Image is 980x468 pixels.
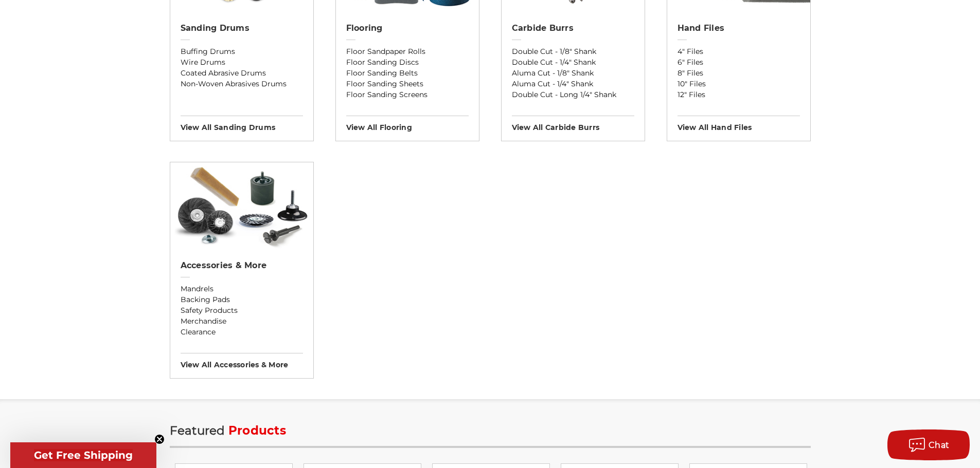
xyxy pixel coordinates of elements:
[346,79,469,89] a: Floor Sanding Sheets
[678,23,800,33] h2: Hand Files
[181,68,303,79] a: Coated Abrasive Drums
[678,68,800,79] a: 8" Files
[512,23,634,33] h2: Carbide Burrs
[678,57,800,68] a: 6" Files
[181,327,303,338] a: Clearance
[346,89,469,100] a: Floor Sanding Screens
[346,46,469,57] a: Floor Sandpaper Rolls
[170,423,225,438] span: Featured
[10,442,156,468] div: Get Free ShippingClose teaser
[512,79,634,89] a: Aluma Cut - 1/4" Shank
[346,23,469,33] h2: Flooring
[678,116,800,132] h3: View All hand files
[181,305,303,316] a: Safety Products
[887,429,970,460] button: Chat
[678,89,800,100] a: 12" Files
[181,116,303,132] h3: View All sanding drums
[154,434,165,444] button: Close teaser
[346,116,469,132] h3: View All flooring
[512,46,634,57] a: Double Cut - 1/8" Shank
[181,23,303,33] h2: Sanding Drums
[181,353,303,369] h3: View All accessories & more
[678,79,800,89] a: 10" Files
[181,79,303,89] a: Non-Woven Abrasives Drums
[181,46,303,57] a: Buffing Drums
[170,162,313,250] img: Accessories & More
[929,440,950,450] span: Chat
[181,294,303,305] a: Backing Pads
[678,46,800,57] a: 4" Files
[181,316,303,327] a: Merchandise
[512,116,634,132] h3: View All carbide burrs
[512,68,634,79] a: Aluma Cut - 1/8" Shank
[228,423,286,438] span: Products
[181,57,303,68] a: Wire Drums
[181,260,303,271] h2: Accessories & More
[346,68,469,79] a: Floor Sanding Belts
[34,449,133,461] span: Get Free Shipping
[512,89,634,100] a: Double Cut - Long 1/4" Shank
[181,284,303,294] a: Mandrels
[346,57,469,68] a: Floor Sanding Discs
[512,57,634,68] a: Double Cut - 1/4" Shank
